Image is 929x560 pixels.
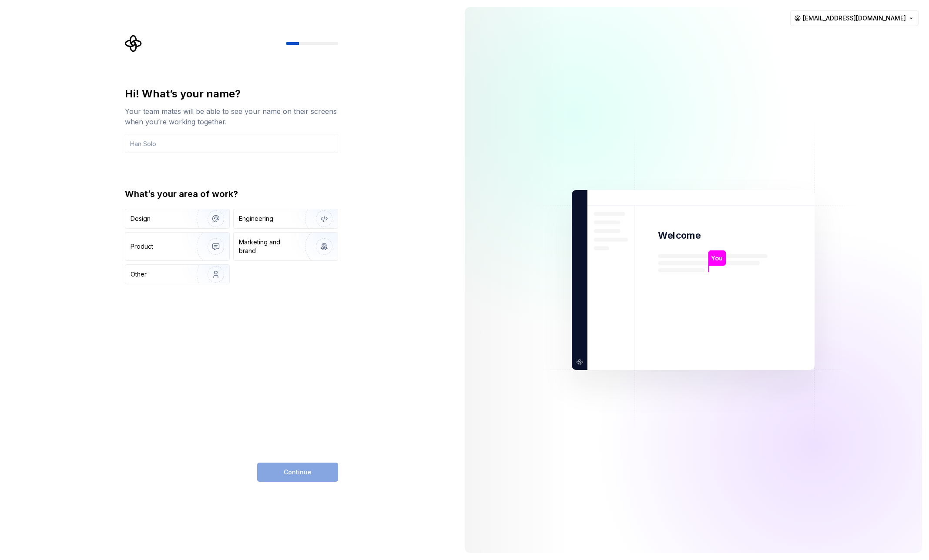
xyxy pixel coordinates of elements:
[125,134,338,153] input: Han Solo
[125,106,338,127] div: Your team mates will be able to see your name on their screens when you’re working together.
[131,242,153,251] div: Product
[658,229,701,242] p: Welcome
[790,10,919,26] button: [EMAIL_ADDRESS][DOMAIN_NAME]
[239,238,298,255] div: Marketing and brand
[125,35,142,52] svg: Supernova Logo
[125,188,338,200] div: What’s your area of work?
[131,214,151,223] div: Design
[239,214,273,223] div: Engineering
[125,87,338,101] div: Hi! What’s your name?
[803,14,906,23] span: [EMAIL_ADDRESS][DOMAIN_NAME]
[711,253,723,263] p: You
[131,270,147,279] div: Other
